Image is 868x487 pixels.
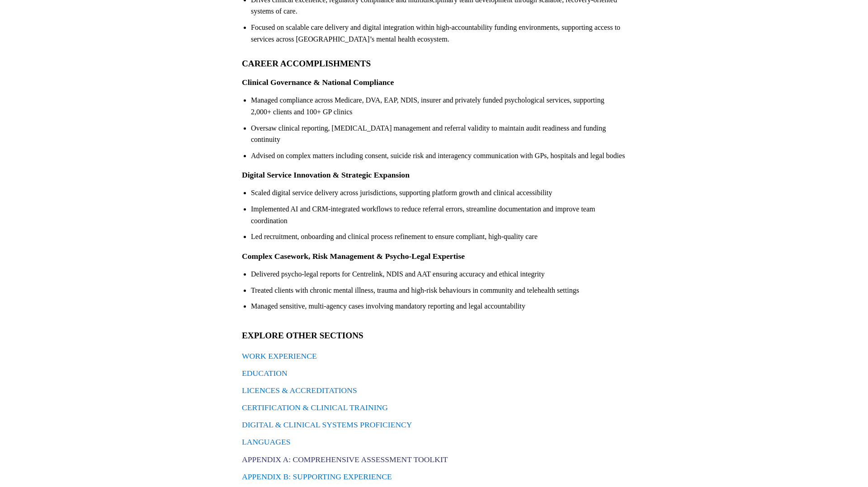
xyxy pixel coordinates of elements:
li: Managed sensitive, multi-agency cases involving mandatory reporting and legal accountability [251,300,626,312]
img: logo_orange.svg [14,14,22,22]
li: Advised on complex matters including consent, suicide risk and interagency communication with GPs... [251,150,626,162]
li: Implemented AI and CRM-integrated workflows to reduce referral errors, streamline documentation a... [251,203,626,226]
li: Delivered psycho-legal reports for Centrelink, NDIS and AAT ensuring accuracy and ethical integrity [251,268,626,280]
a: APPENDIX B: SUPPORTING EXPERIENCE [242,472,392,481]
li: Treated clients with chronic mental illness, trauma and high-risk behaviours in community and tel... [251,285,626,296]
a: APPENDIX A: COMPREHENSIVE ASSESSMENT TOOLKIT [242,455,448,464]
img: tab_keywords_by_traffic_grey.svg [90,52,97,60]
div: Domain Overview [34,53,81,59]
a: CERTIFICATION & CLINICAL TRAINING [242,403,388,412]
h3: Digital Service Innovation & Strategic Expansion [242,170,626,180]
a: DIGITAL & CLINICAL SYSTEMS PROFICIENCY [242,420,412,429]
h3: Complex Casework, Risk Management & Psycho-Legal Expertise [242,252,626,261]
a: LICENCES & ACCREDITATIONS [242,386,357,395]
div: Keywords by Traffic [100,53,152,59]
li: Led recruitment, onboarding and clinical process refinement to ensure compliant, high-quality care [251,231,626,243]
div: Domain: [DOMAIN_NAME] [24,23,99,31]
li: Focused on scalable care delivery and digital integration within high-accountability funding envi... [251,22,626,45]
li: Oversaw clinical reporting, [MEDICAL_DATA] management and referral validity to maintain audit rea... [251,122,626,145]
img: website_grey.svg [14,23,22,31]
a: WORK EXPERIENCE [242,351,317,361]
a: EDUCATION [242,369,288,378]
h2: CAREER ACCOMPLISHMENTS [242,58,626,69]
li: Managed compliance across Medicare, DVA, EAP, NDIS, insurer and privately funded psychological se... [251,94,626,117]
li: Scaled digital service delivery across jurisdictions, supporting platform growth and clinical acc... [251,187,626,199]
div: v 4.0.25 [25,14,44,22]
a: LANGUAGES [242,437,291,446]
h2: EXPLORE OTHER SECTIONS [242,330,626,341]
h3: Clinical Governance & National Compliance [242,78,626,87]
img: tab_domain_overview_orange.svg [24,52,32,60]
